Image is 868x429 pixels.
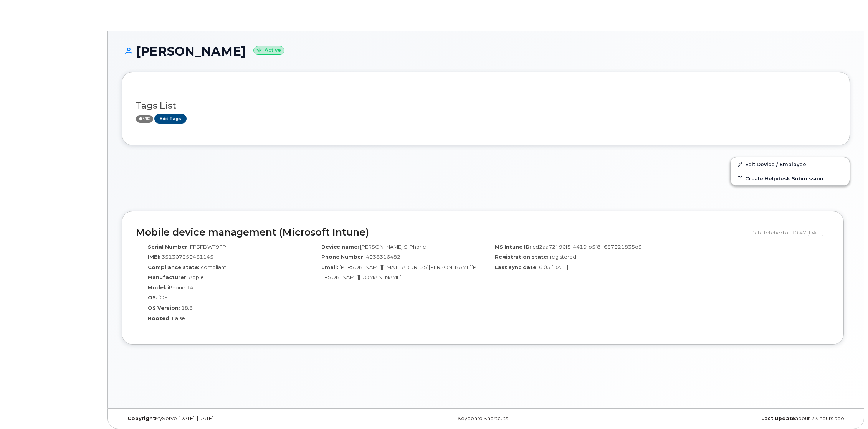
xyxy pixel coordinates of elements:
[731,172,850,185] a: Create Helpdesk Submission
[761,416,795,421] strong: Last Update
[172,315,185,321] span: False
[148,243,189,251] label: Serial Number:
[539,264,568,270] span: 6:03 [DATE]
[148,253,160,261] label: IMEI:
[366,254,400,260] span: 4038316482
[201,264,226,270] span: compliant
[495,243,531,251] label: MS Intune ID:
[148,284,167,291] label: Model:
[159,294,168,300] span: iOS
[751,225,830,240] div: Data fetched at 10:47 [DATE]
[181,305,193,311] span: 18.6
[360,244,426,250] span: [PERSON_NAME] S iPhone
[321,243,359,251] label: Device name:
[136,227,745,238] h2: Mobile device management (Microsoft Intune)
[136,101,836,111] h3: Tags List
[495,253,549,261] label: Registration state:
[168,284,193,290] span: iPhone 14
[321,264,338,271] label: Email:
[190,244,226,250] span: FP3FDWF9PP
[148,294,157,301] label: OS:
[189,274,204,280] span: Apple
[127,416,155,421] strong: Copyright
[495,264,538,271] label: Last sync date:
[731,157,850,171] a: Edit Device / Employee
[122,45,850,58] h1: [PERSON_NAME]
[532,244,642,250] span: cd2aa72f-90f5-4410-b5f8-f637021835d9
[148,274,188,281] label: Manufacturer:
[154,114,187,124] a: Edit Tags
[321,253,365,261] label: Phone Number:
[321,264,476,280] span: [PERSON_NAME][EMAIL_ADDRESS][PERSON_NAME][PERSON_NAME][DOMAIN_NAME]
[253,46,284,55] small: Active
[122,416,364,422] div: MyServe [DATE]–[DATE]
[607,416,850,422] div: about 23 hours ago
[148,264,200,271] label: Compliance state:
[162,254,213,260] span: 351307350461145
[458,416,508,421] a: Keyboard Shortcuts
[148,315,171,322] label: Rooted:
[148,304,180,312] label: OS Version:
[136,115,153,123] span: Active
[550,254,576,260] span: registered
